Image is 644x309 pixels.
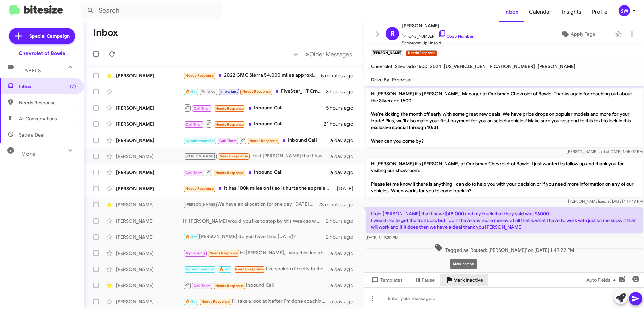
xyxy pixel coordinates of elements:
[324,121,359,127] div: 21 hours ago
[220,154,248,158] span: Needs Response
[185,73,214,78] span: Needs Response
[499,2,524,22] a: Inbox
[364,274,408,286] button: Templates
[330,169,359,176] div: a day ago
[185,171,203,175] span: Call Them
[309,51,352,58] span: Older Messages
[366,88,643,147] p: Hi [PERSON_NAME] it's [PERSON_NAME], Manager at Ourisman Chevrolet of Bowie. Thanks again for rea...
[201,299,230,304] span: Needs Response
[183,88,326,95] div: FiveStar_HT Crn [DATE] $3.81 -0.5 Crn [DATE] $3.96 -0.5 Crn [DATE] $4.11 -1.25 Bns [DATE] $9.51 -...
[183,120,324,128] div: Inbound Call
[306,50,309,59] span: »
[21,151,35,157] span: More
[290,47,356,61] nav: Page navigation example
[568,199,643,204] span: [PERSON_NAME] [DATE] 1:17:49 PM
[438,34,474,39] a: Copy Number
[392,77,411,83] span: Proposal
[321,72,359,79] div: 5 minutes ago
[326,105,359,111] div: 5 hours ago
[330,153,359,160] div: a day ago
[567,149,643,154] span: [PERSON_NAME] [DATE] 1:05:07 PM
[215,171,244,175] span: Needs Response
[366,158,643,197] p: Hi [PERSON_NAME] it's [PERSON_NAME] at Ourisman Chevrolet of Bowie. I just wanted to follow up an...
[185,251,205,255] span: Try Pausing
[185,154,215,158] span: [PERSON_NAME]
[183,281,330,289] div: Inbound Call
[402,30,474,40] span: [PHONE_NUMBER]
[116,266,183,273] div: [PERSON_NAME]
[598,149,609,154] span: said at
[116,250,183,257] div: [PERSON_NAME]
[29,33,70,39] span: Special Campaign
[209,251,238,255] span: Needs Response
[330,266,359,273] div: a day ago
[390,28,395,39] span: R
[183,265,330,273] div: I've spoken directly to the sales person and we've set up a time [DATE] for me to look at the veh...
[116,201,183,208] div: [PERSON_NAME]
[587,2,613,22] a: Profile
[116,169,183,176] div: [PERSON_NAME]
[571,28,595,40] span: Apply Tags
[183,201,318,208] div: We have an allocation for one day [DATE] actually, [PERSON_NAME] is going to call you.
[215,122,244,127] span: Needs Response
[19,50,65,57] div: Chevrolet of Bowie
[183,168,330,177] div: Inbound Call
[185,122,203,127] span: Call Them
[93,27,118,38] h1: Inbox
[432,244,577,254] span: Tagged as 'Routed: [PERSON_NAME]' on [DATE] 1:49:22 PM
[330,137,359,144] div: a day ago
[185,235,197,239] span: 🔥 Hot
[116,105,183,111] div: [PERSON_NAME]
[185,267,215,271] span: Appointment Set
[116,153,183,160] div: [PERSON_NAME]
[81,3,222,19] input: Search
[402,22,474,30] span: [PERSON_NAME]
[586,274,619,286] span: Auto Fields
[201,89,216,94] span: Finished
[219,267,231,271] span: 🔥 Hot
[294,50,298,59] span: «
[215,284,244,288] span: Needs Response
[183,152,330,160] div: I told [PERSON_NAME] that I have $48.000 and my truck that they said was $6000 I would like to ge...
[366,235,398,240] span: [DATE] 1:49:20 PM
[538,63,575,69] span: [PERSON_NAME]
[183,136,330,144] div: Inbound Call
[185,89,197,94] span: 🔥 Hot
[116,72,183,79] div: [PERSON_NAME]
[183,249,330,257] div: Hi [PERSON_NAME], I was thinking about upgrading at year end. If I decide to do so, I will let yo...
[19,115,57,122] span: All Conversations
[330,298,359,305] div: a day ago
[334,185,359,192] div: [DATE]
[371,50,403,56] small: [PERSON_NAME]
[116,121,183,127] div: [PERSON_NAME]
[524,2,557,22] a: Calendar
[302,47,356,61] button: Next
[185,139,215,143] span: Appointment Set
[613,5,637,16] button: SW
[557,2,587,22] a: Insights
[220,89,238,94] span: Important
[440,274,488,286] button: Mark Inactive
[581,274,624,286] button: Auto Fields
[183,72,321,79] div: 2022 GMC Sierra 54,000 miles approximately
[19,83,76,90] span: Inbox
[183,104,326,112] div: Inbound Call
[406,50,437,56] small: Needs Response
[235,267,264,271] span: Needs Response
[116,234,183,240] div: [PERSON_NAME]
[326,234,359,240] div: 2 hours ago
[185,299,197,304] span: 🔥 Hot
[430,63,441,69] span: 2024
[371,63,392,69] span: Chevrolet
[422,274,435,286] span: Pause
[116,298,183,305] div: [PERSON_NAME]
[619,5,630,16] div: SW
[453,274,483,286] span: Mark Inactive
[395,63,427,69] span: Silverado 1500
[599,199,611,204] span: said at
[185,186,214,191] span: Needs Response
[116,282,183,289] div: [PERSON_NAME]
[402,40,474,46] span: Showroom Up Unsold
